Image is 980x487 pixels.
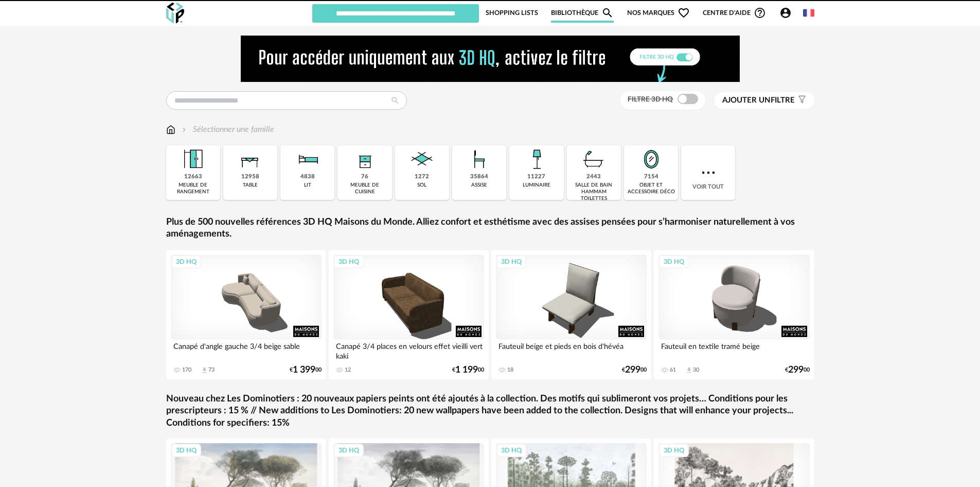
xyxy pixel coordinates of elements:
div: Sélectionner une famille [180,124,274,136]
img: Miroir.png [637,145,665,173]
div: Canapé 3/4 places en velours effet vieilli vert kaki [333,340,485,360]
a: 3D HQ Canapé d'angle gauche 3/4 beige sable 170 Download icon 73 €1 39900 [166,250,327,379]
img: NEW%20NEW%20HQ%20NEW_V1.gif [241,36,740,82]
div: 11227 [527,173,545,181]
a: BibliothèqueMagnify icon [551,3,614,23]
div: 3D HQ [659,255,689,268]
span: Magnify icon [601,7,614,19]
div: 76 [361,173,368,181]
span: 299 [788,366,804,374]
div: Voir tout [681,145,735,200]
span: Filter icon [795,95,807,106]
div: meuble de rangement [169,182,217,195]
span: Account Circle icon [779,7,796,19]
div: 3D HQ [496,255,526,268]
div: 12663 [184,173,202,181]
img: Luminaire.png [523,145,550,173]
div: 7154 [644,173,658,181]
img: svg+xml;base64,PHN2ZyB3aWR0aD0iMTYiIGhlaWdodD0iMTYiIHZpZXdCb3g9IjAgMCAxNiAxNiIgZmlsbD0ibm9uZSIgeG... [180,124,188,136]
div: Canapé d'angle gauche 3/4 beige sable [171,340,322,360]
a: Nouveau chez Les Dominotiers : 20 nouveaux papiers peints ont été ajoutés à la collection. Des mo... [166,393,814,429]
img: more.7b13dc1.svg [699,163,718,182]
a: 3D HQ Fauteuil en textile tramé beige 61 Download icon 30 €29900 [654,250,814,379]
a: Shopping Lists [486,3,538,23]
div: € 00 [785,366,810,374]
span: 1 199 [455,366,478,374]
div: 170 [182,366,191,374]
span: Account Circle icon [779,7,792,19]
img: Table.png [236,145,264,173]
span: Download icon [685,366,693,374]
div: Fauteuil beige et pieds en bois d'hévéa [496,340,647,360]
div: sol [417,182,426,189]
a: 3D HQ Fauteuil beige et pieds en bois d'hévéa 18 €29900 [491,250,652,379]
img: Literie.png [294,145,322,173]
img: Meuble%20de%20rangement.png [179,145,207,173]
div: 12958 [241,173,259,181]
img: Salle%20de%20bain.png [580,145,608,173]
a: Plus de 500 nouvelles références 3D HQ Maisons du Monde. Alliez confort et esthétisme avec des as... [166,216,814,241]
div: 3D HQ [171,255,201,268]
div: luminaire [523,182,550,189]
span: 1 399 [293,366,315,374]
div: 61 [670,366,676,374]
div: 2443 [586,173,601,181]
div: assise [471,182,487,189]
img: svg+xml;base64,PHN2ZyB3aWR0aD0iMTYiIGhlaWdodD0iMTciIHZpZXdCb3g9IjAgMCAxNiAxNyIgZmlsbD0ibm9uZSIgeG... [166,124,175,136]
div: 12 [345,366,351,374]
div: 3D HQ [171,444,201,457]
div: table [243,182,258,189]
span: filtre [722,95,795,106]
span: 299 [625,366,640,374]
img: Assise.png [466,145,493,173]
img: OXP [166,3,184,24]
img: Rangement.png [351,145,379,173]
div: 4838 [300,173,315,181]
div: € 00 [622,366,647,374]
div: Fauteuil en textile tramé beige [658,340,810,360]
span: Nos marques [627,3,690,23]
div: 73 [208,366,215,374]
div: 30 [693,366,699,374]
div: € 00 [290,366,322,374]
div: 1272 [415,173,429,181]
div: 3D HQ [659,444,689,457]
button: Ajouter unfiltre Filter icon [715,92,814,109]
span: Centre d'aideHelp Circle Outline icon [703,7,766,19]
div: objet et accessoire déco [627,182,675,195]
img: fr [803,7,814,19]
div: 3D HQ [496,444,526,457]
div: 35864 [470,173,488,181]
div: salle de bain hammam toilettes [570,182,618,202]
div: 3D HQ [334,255,364,268]
span: Filtre 3D HQ [628,96,673,103]
a: 3D HQ Canapé 3/4 places en velours effet vieilli vert kaki 12 €1 19900 [329,250,489,379]
span: Ajouter un [722,96,771,104]
div: 18 [507,366,513,374]
img: Sol.png [408,145,436,173]
span: Help Circle Outline icon [754,7,766,19]
div: € 00 [452,366,484,374]
span: Download icon [201,366,208,374]
div: lit [304,182,311,189]
div: 3D HQ [334,444,364,457]
span: Heart Outline icon [678,7,690,19]
div: meuble de cuisine [341,182,388,195]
